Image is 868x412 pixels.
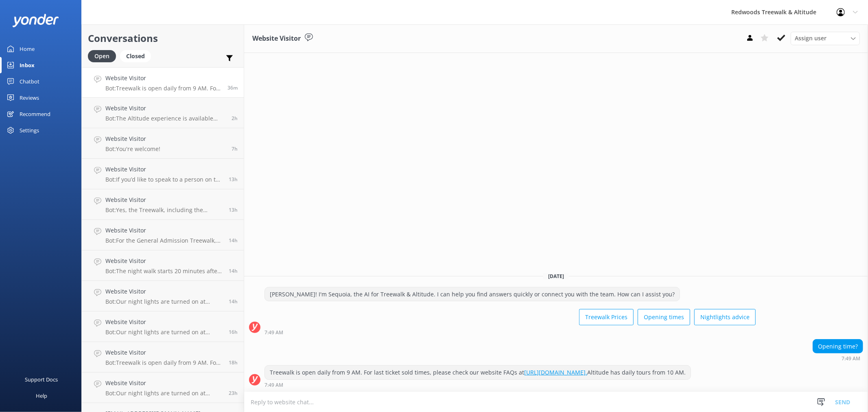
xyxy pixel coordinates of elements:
a: Website VisitorBot:Treewalk is open daily from 9 AM. For last ticket sold times, please check our... [82,342,244,373]
span: [DATE] [543,273,569,280]
div: Treewalk is open daily from 9 AM. For last ticket sold times, please check our website FAQs at Al... [265,366,691,379]
span: Sep 15 2025 05:56pm (UTC +12:00) Pacific/Auckland [229,298,238,305]
p: Bot: Our night lights are turned on at sunset, and the night walk starts 20 minutes thereafter. W... [105,298,223,305]
a: Website VisitorBot:The night walk starts 20 minutes after sunset. You can check sunset times at [... [82,250,244,281]
h2: Conversations [88,31,238,46]
a: Website VisitorBot:If you’d like to speak to a person on the Redwoods Treewalk & Altitude team, p... [82,159,244,189]
span: Sep 15 2025 03:48pm (UTC +12:00) Pacific/Auckland [229,329,238,335]
span: Sep 15 2025 02:13pm (UTC +12:00) Pacific/Auckland [229,359,238,366]
h4: Website Visitor [105,379,223,388]
span: Sep 15 2025 07:03pm (UTC +12:00) Pacific/Auckland [229,176,238,183]
p: Bot: You're welcome! [105,145,160,153]
h4: Website Visitor [105,104,225,113]
button: Opening times [638,309,690,325]
h4: Website Visitor [105,348,223,357]
div: Open [88,50,116,62]
p: Bot: Treewalk is open daily from 9 AM. For last ticket sold times, please check our website FAQs ... [105,359,223,366]
span: Sep 16 2025 06:12am (UTC +12:00) Pacific/Auckland [232,115,238,122]
a: Website VisitorBot:Our night lights are turned on at sunset and the night walk starts 20 minutes ... [82,311,244,342]
p: Bot: If you’d like to speak to a person on the Redwoods Treewalk & Altitude team, please call [PH... [105,176,223,183]
span: Assign user [795,34,826,43]
h3: Website Visitor [252,33,301,44]
div: Inbox [20,57,35,73]
p: Bot: Treewalk is open daily from 9 AM. For last ticket sold times, please check our website FAQs ... [105,85,221,92]
span: Sep 15 2025 09:13am (UTC +12:00) Pacific/Auckland [229,390,238,397]
div: Help [36,388,47,404]
p: Bot: The night walk starts 20 minutes after sunset. You can check sunset times at [URL][DOMAIN_NA... [105,267,223,275]
a: Website VisitorBot:The Altitude experience is available during the day only.2h [82,98,244,128]
p: Bot: The Altitude experience is available during the day only. [105,115,225,122]
div: Assign User [791,32,860,45]
span: Sep 15 2025 06:04pm (UTC +12:00) Pacific/Auckland [229,237,238,244]
a: Open [88,51,120,60]
a: Website VisitorBot:You're welcome!7h [82,128,244,159]
span: Sep 16 2025 01:06am (UTC +12:00) Pacific/Auckland [232,145,238,152]
div: Opening time? [813,340,863,353]
div: Chatbot [20,73,39,90]
h4: Website Visitor [105,318,223,327]
button: Nightlights advice [694,309,756,325]
h4: Website Visitor [105,195,223,204]
a: [URL][DOMAIN_NAME]. [524,368,587,376]
strong: 7:49 AM [265,330,283,335]
h4: Website Visitor [105,134,160,143]
a: Website VisitorBot:For the General Admission Treewalk, you can arrive anytime from opening, which... [82,220,244,250]
div: [PERSON_NAME]! I'm Sequoia, the AI for Treewalk & Altitude. I can help you find answers quickly o... [265,287,680,301]
a: Closed [120,51,155,60]
div: Reviews [20,90,39,106]
a: Website VisitorBot:Treewalk is open daily from 9 AM. For last ticket sold times, please check our... [82,67,244,98]
p: Bot: For the General Admission Treewalk, you can arrive anytime from opening, which is 9 AM. [105,237,223,244]
a: Website VisitorBot:Our night lights are turned on at sunset, and the night walk starts 20 minutes... [82,373,244,403]
a: Website VisitorBot:Our night lights are turned on at sunset, and the night walk starts 20 minutes... [82,281,244,311]
div: Home [20,41,35,57]
div: Settings [20,122,39,138]
p: Bot: Our night lights are turned on at sunset and the night walk starts 20 minutes thereafter. We... [105,329,223,336]
h4: Website Visitor [105,287,223,296]
h4: Website Visitor [105,165,223,174]
div: Support Docs [25,371,58,388]
span: Sep 15 2025 06:03pm (UTC +12:00) Pacific/Auckland [229,267,238,274]
a: Website VisitorBot:Yes, the Treewalk, including the Redwoods Nightlights, is open on [DATE] from ... [82,189,244,220]
h4: Website Visitor [105,74,221,83]
button: Treewalk Prices [579,309,634,325]
p: Bot: Our night lights are turned on at sunset, and the night walk starts 20 minutes thereafter. W... [105,390,223,397]
span: Sep 16 2025 07:49am (UTC +12:00) Pacific/Auckland [227,84,238,91]
strong: 7:49 AM [842,356,860,361]
div: Sep 16 2025 07:49am (UTC +12:00) Pacific/Auckland [265,382,691,388]
h4: Website Visitor [105,256,223,265]
div: Sep 16 2025 07:49am (UTC +12:00) Pacific/Auckland [265,329,756,335]
p: Bot: Yes, the Treewalk, including the Redwoods Nightlights, is open on [DATE] from 11 AM. [105,206,223,214]
div: Closed [120,50,151,62]
span: Sep 15 2025 06:43pm (UTC +12:00) Pacific/Auckland [229,206,238,213]
img: yonder-white-logo.png [12,14,59,27]
div: Sep 16 2025 07:49am (UTC +12:00) Pacific/Auckland [813,355,863,361]
h4: Website Visitor [105,226,223,235]
strong: 7:49 AM [265,383,283,388]
div: Recommend [20,106,50,122]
